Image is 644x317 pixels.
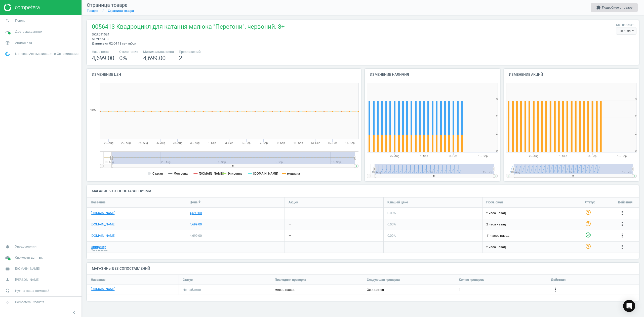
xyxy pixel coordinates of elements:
[92,37,100,41] span: mpn :
[486,222,577,227] span: 2 часа назад
[92,23,285,32] span: 0056413 Квадроцикл для катання малюка "Перегони". червоний. 3+
[486,233,577,238] span: 11 часов назад
[87,9,98,13] a: Товары
[275,278,306,282] span: Последняя проверка
[289,233,291,238] div: —
[459,288,461,292] span: 1
[289,245,291,249] div: —
[387,211,396,215] span: 0.00 %
[619,244,625,250] i: more_vert
[228,172,242,175] tspan: Эпицентр
[92,50,114,54] span: Наша цена
[91,233,115,238] a: [DOMAIN_NAME]
[91,245,106,249] a: Эпицентр
[90,108,96,111] text: 4699
[390,154,399,157] tspan: 25. Aug
[208,141,216,144] tspan: 1. Sep
[387,245,390,249] div: —
[87,185,639,197] h4: Магазины с сопоставлениями
[619,244,625,250] button: more_vert
[3,286,12,296] i: headset_mic
[190,245,192,249] div: —
[496,132,498,135] text: 1
[619,232,625,239] i: more_vert
[139,141,148,144] tspan: 24. Aug
[190,222,202,227] div: 4,699.00
[183,288,201,292] span: Не найдено
[91,287,115,291] a: [DOMAIN_NAME]
[3,38,12,48] i: pie_chart_outlined
[3,27,12,36] i: timeline
[459,278,484,282] span: Кол-во проверок
[190,233,202,238] div: 4,699.00
[143,50,174,54] span: Минимальная цена
[15,52,78,56] span: Ценовая Автоматизация и Оптимизация
[552,287,558,293] button: more_vert
[156,141,165,144] tspan: 26. Aug
[486,200,503,205] span: Посл. скан
[199,172,224,175] tspan: [DOMAIN_NAME]
[585,232,591,238] i: check_circle_outline
[529,154,538,157] tspan: 25. Aug
[143,55,166,62] span: 4,699.00
[551,278,566,282] span: Действия
[619,221,625,227] i: more_vert
[91,222,115,227] a: [DOMAIN_NAME]
[87,2,128,8] span: Страница товара
[3,242,12,251] i: notifications
[174,172,188,175] tspan: Моя цена
[190,200,197,205] span: Цена
[92,42,136,45] span: Данные от 02:04 18 сентября
[559,154,567,157] tspan: 1. Sep
[616,23,635,27] label: Как нарезать
[15,289,49,293] span: Нужна наша помощь?
[68,309,80,316] button: chevron_left
[3,275,12,285] i: person
[119,50,138,54] span: Отклонение
[367,278,400,282] span: Следующая проверка
[616,27,636,35] div: По дням
[619,210,625,216] i: more_vert
[3,253,12,262] i: cloud_done
[190,211,202,215] div: 4,699.00
[635,98,636,101] text: 3
[293,141,303,144] tspan: 11. Sep
[91,278,105,282] span: Название
[635,132,636,135] text: 1
[100,37,108,41] span: 56413
[243,141,251,144] tspan: 5. Sep
[5,52,10,56] img: wGWNvw8QSZomAAAAABJRU5ErkJggg==
[596,5,601,10] i: extension
[15,266,39,271] span: [DOMAIN_NAME]
[585,243,591,249] i: help_outline
[104,141,113,144] tspan: 20. Aug
[585,200,595,205] span: Статус
[179,55,182,62] span: 2
[585,221,591,227] i: help_outline
[387,200,408,205] span: К нашей цене
[15,29,42,34] span: Доставка данных
[152,172,163,175] tspan: Стакан
[260,141,268,144] tspan: 7. Sep
[119,55,127,62] span: 0 %
[496,115,498,118] text: 2
[635,149,636,152] text: 0
[197,200,202,204] i: arrow_downward
[99,32,109,36] span: 591524
[190,141,199,144] tspan: 30. Aug
[91,249,108,252] span: Нет в наличии
[618,200,632,205] span: Действия
[183,278,193,282] span: Статус
[289,200,298,205] span: Акции
[496,98,498,101] text: 3
[289,211,291,215] div: —
[253,172,278,175] tspan: [DOMAIN_NAME]
[486,211,577,215] span: 2 часа назад
[173,141,182,144] tspan: 28. Aug
[496,149,498,152] text: 0
[87,263,639,274] h4: Магазины без сопоставлений
[15,255,43,260] span: Свежесть данных
[311,141,320,144] tspan: 13. Sep
[277,141,285,144] tspan: 9. Sep
[15,244,36,249] span: Уведомления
